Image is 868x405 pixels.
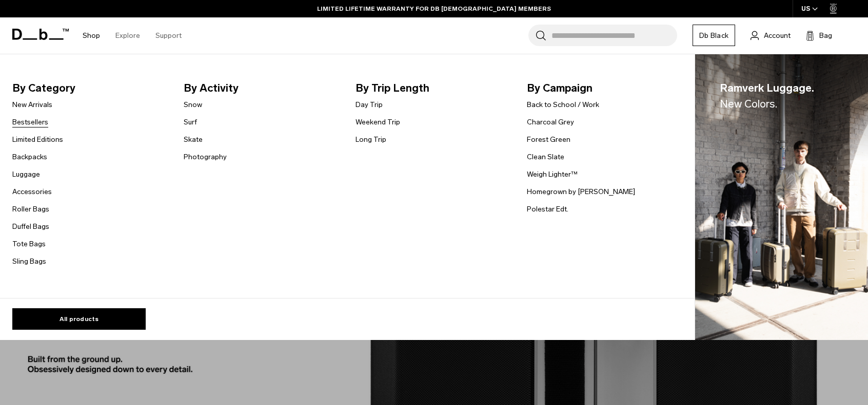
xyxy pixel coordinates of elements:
span: By Trip Length [356,80,510,96]
a: Polestar Edt. [527,204,568,215]
a: Forest Green [527,134,570,145]
a: Snow [184,99,202,110]
a: Weekend Trip [356,117,400,127]
span: Account [764,30,791,41]
a: Charcoal Grey [527,117,574,127]
a: LIMITED LIFETIME WARRANTY FOR DB [DEMOGRAPHIC_DATA] MEMBERS [317,4,551,13]
a: Roller Bags [12,204,49,215]
a: Backpacks [12,152,47,162]
a: Sling Bags [12,256,46,267]
a: Back to School / Work [527,99,599,110]
a: New Arrivals [12,99,52,110]
a: Clean Slate [527,152,564,162]
span: New Colors. [720,97,777,110]
a: Support [155,17,182,54]
a: Account [751,29,791,41]
a: Surf [184,117,197,127]
a: Weigh Lighter™ [527,169,578,180]
a: Ramverk Luggage.New Colors. Db [695,54,868,340]
a: Day Trip [356,99,383,110]
a: Limited Editions [12,134,63,145]
a: Photography [184,152,227,162]
button: Bag [806,29,832,41]
a: Duffel Bags [12,221,49,232]
a: Accessories [12,186,52,197]
a: Explore [115,17,140,54]
a: All products [12,308,146,330]
a: Luggage [12,169,40,180]
a: Db Black [693,25,735,46]
span: Bag [819,30,832,41]
a: Long Trip [356,134,386,145]
a: Skate [184,134,203,145]
nav: Main Navigation [75,17,189,54]
span: By Campaign [527,80,682,96]
img: Db [695,54,868,340]
a: Bestsellers [12,117,48,127]
a: Tote Bags [12,239,46,249]
span: Ramverk Luggage. [720,80,814,112]
span: By Activity [184,80,339,96]
span: By Category [12,80,167,96]
a: Homegrown by [PERSON_NAME] [527,186,635,197]
a: Shop [83,17,100,54]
